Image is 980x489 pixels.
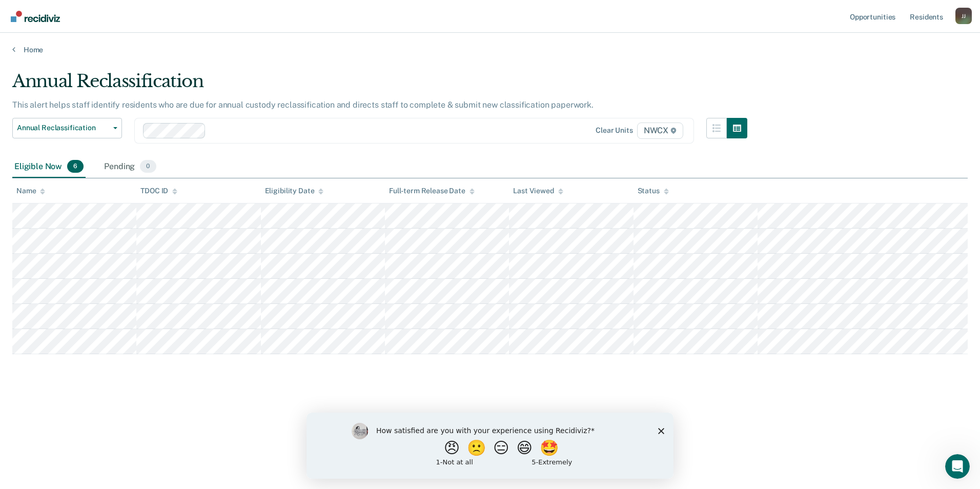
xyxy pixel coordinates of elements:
[140,160,156,173] span: 0
[12,71,747,100] div: Annual Reclassification
[16,187,45,195] div: Name
[955,8,972,24] button: Profile dropdown button
[12,156,86,178] div: Eligible Now6
[140,187,177,195] div: TDOC ID
[265,187,324,195] div: Eligibility Date
[955,8,972,24] div: J J
[638,187,669,195] div: Status
[17,124,109,132] span: Annual Reclassification
[102,156,158,178] div: Pending0
[12,45,968,54] a: Home
[596,126,633,135] div: Clear units
[389,187,475,195] div: Full-term Release Date
[12,118,122,138] button: Annual Reclassification
[637,123,683,139] span: NWCX
[67,160,84,173] span: 6
[12,100,594,110] p: This alert helps staff identify residents who are due for annual custody reclassification and dir...
[945,454,970,479] iframe: Intercom live chat
[307,413,673,479] iframe: Survey by Kim from Recidiviz
[11,11,60,22] img: Recidiviz
[513,187,563,195] div: Last Viewed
